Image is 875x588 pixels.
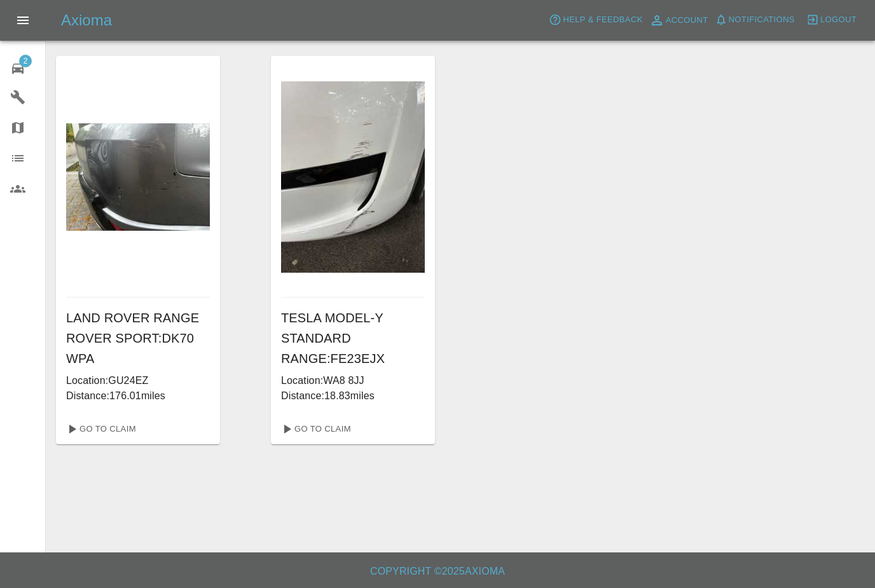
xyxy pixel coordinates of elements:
h6: LAND ROVER RANGE ROVER SPORT : DK70 WPA [66,308,210,369]
button: Logout [803,10,860,30]
span: Logout [820,13,857,27]
button: Help & Feedback [546,10,645,30]
span: Help & Feedback [563,13,642,27]
a: Account [646,10,712,31]
span: Notifications [729,13,795,27]
p: Distance: 176.01 miles [66,388,210,404]
button: Notifications [712,10,798,30]
span: Account [666,13,708,28]
h6: TESLA MODEL-Y STANDARD RANGE : FE23EJX [281,308,425,369]
h5: Axioma [61,10,112,31]
span: 2 [19,55,32,67]
p: Location: GU24EZ [66,373,210,388]
p: Distance: 18.83 miles [281,388,425,404]
p: Location: WA8 8JJ [281,373,425,388]
h6: Copyright © 2025 Axioma [10,563,865,580]
a: Go To Claim [276,419,354,439]
a: Go To Claim [61,419,139,439]
button: Open drawer [8,5,38,36]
